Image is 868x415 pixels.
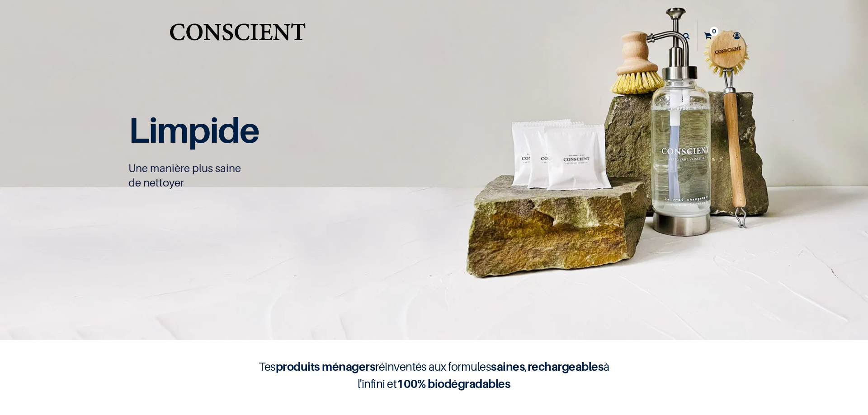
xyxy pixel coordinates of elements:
h4: Tes réinventés aux formules , à l'infini et [253,358,615,392]
b: 100% biodégradables [396,377,510,391]
b: produits ménagers [276,359,375,373]
b: rechargeables [528,359,604,373]
sup: 0 [710,27,718,36]
span: Limpide [128,109,259,151]
a: 0 [698,20,723,51]
a: Logo of Conscient [168,18,307,54]
img: Conscient [168,18,307,54]
b: saines [491,359,525,373]
p: Une manière plus saine de nettoyer [128,161,422,190]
